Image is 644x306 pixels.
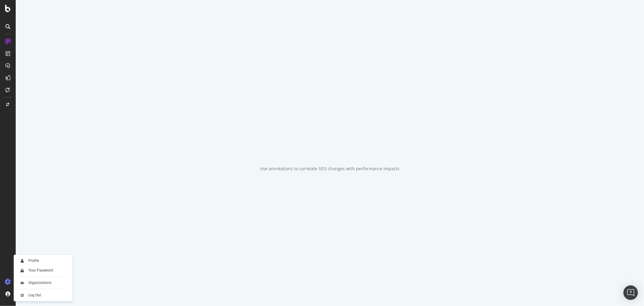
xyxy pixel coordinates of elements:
div: Your Password [28,268,53,273]
div: Log Out [28,293,41,298]
img: tUVSALn78D46LlpAY8klYZqgKwTuBm2K29c6p1XQNDCsM0DgKSSoAXXevcAwljcHBINEg0LrUEktgcYYD5sVUphq1JigPmkfB... [19,267,26,274]
a: Profile [16,256,70,265]
img: AtrBVVRoAgWaAAAAAElFTkSuQmCC [19,279,26,286]
a: Log Out [16,291,70,299]
img: Xx2yTbCeVcdxHMdxHOc+8gctb42vCocUYgAAAABJRU5ErkJggg== [19,257,26,264]
a: Organizations [16,278,70,287]
div: animation [308,134,352,156]
div: Organizations [28,280,51,285]
div: Profile [28,258,39,263]
img: prfnF3csMXgAAAABJRU5ErkJggg== [19,291,26,299]
div: Use annotations to correlate SEO changes with performance impacts [260,166,400,172]
div: Open Intercom Messenger [623,285,638,300]
a: Your Password [16,266,70,275]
